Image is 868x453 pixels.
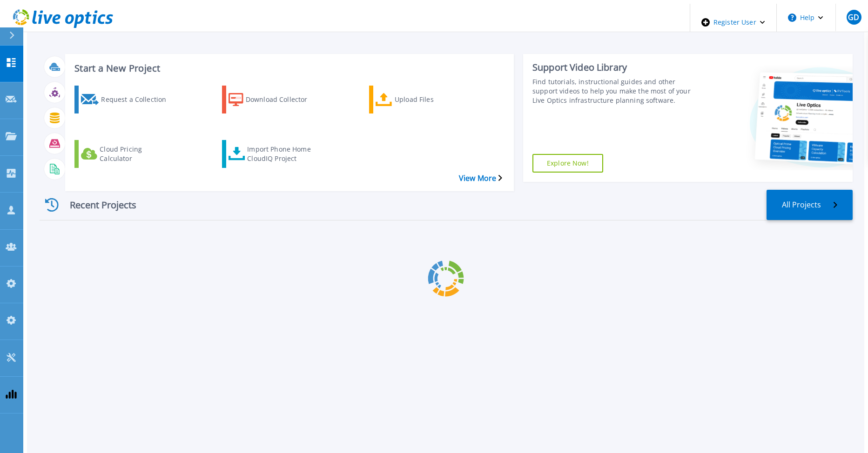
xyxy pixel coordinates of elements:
a: Request a Collection [74,86,187,113]
div: Find tutorials, instructional guides and other support videos to help you make the most of your L... [532,77,700,105]
a: Upload Files [369,86,482,113]
a: View More [459,174,502,183]
div: Recent Projects [40,193,151,216]
a: Download Collector [222,86,335,113]
div: Import Phone Home CloudIQ Project [247,142,322,166]
button: Help [777,4,835,32]
a: All Projects [767,190,853,220]
div: Upload Files [395,88,469,111]
div: Download Collector [246,88,320,111]
a: Cloud Pricing Calculator [74,140,187,168]
h3: Start a New Project [74,63,502,73]
div: Request a Collection [101,88,175,111]
span: GD [848,13,859,21]
div: Support Video Library [532,61,700,73]
div: Cloud Pricing Calculator [100,142,174,166]
div: Register User [690,4,776,41]
a: Explore Now! [532,154,603,173]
